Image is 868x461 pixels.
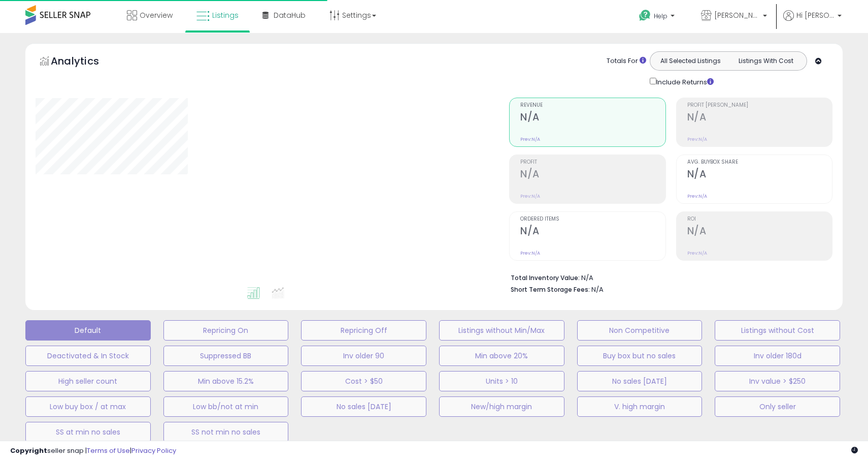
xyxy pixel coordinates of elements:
a: Help [631,2,685,33]
button: SS not min no sales [163,422,289,442]
div: Totals For [607,56,646,66]
span: DataHub [274,10,306,20]
span: Profit [PERSON_NAME] [687,103,832,108]
h2: N/A [687,111,832,125]
small: Prev: N/A [687,250,707,256]
span: [PERSON_NAME] & Co [714,10,760,20]
button: No sales [DATE] [301,396,426,417]
h2: N/A [687,225,832,239]
span: Help [654,12,667,20]
small: Prev: N/A [687,136,707,142]
button: Listings without Cost [715,320,840,341]
button: New/high margin [439,396,564,417]
div: Include Returns [642,76,726,87]
button: All Selected Listings [653,54,728,68]
button: Repricing On [163,320,289,341]
h2: N/A [687,168,832,182]
span: Hi [PERSON_NAME] [796,10,834,20]
span: Listings [212,10,239,20]
button: Cost > $50 [301,371,426,391]
button: Deactivated & In Stock [25,346,151,366]
span: Revenue [520,103,665,108]
b: Total Inventory Value: [511,273,580,282]
button: Non Competitive [577,320,703,341]
button: SS at min no sales [25,422,151,442]
a: Hi [PERSON_NAME] [783,10,842,33]
button: No sales [DATE] [577,371,703,391]
small: Prev: N/A [520,193,540,199]
b: Short Term Storage Fees: [511,285,590,294]
button: Low bb/not at min [163,396,289,417]
span: Avg. Buybox Share [687,160,832,165]
span: N/A [591,285,604,294]
span: ROI [687,217,832,222]
button: Suppressed BB [163,346,289,366]
button: Inv value > $250 [715,371,840,391]
h2: N/A [520,225,665,239]
i: Get Help [639,9,651,22]
button: Default [25,320,151,341]
small: Prev: N/A [520,136,540,142]
button: Listings without Min/Max [439,320,564,341]
button: High seller count [25,371,151,391]
button: Min above 15.2% [163,371,289,391]
button: Min above 20% [439,346,564,366]
button: Low buy box / at max [25,396,151,417]
li: N/A [511,271,825,283]
button: Buy box but no sales [577,346,703,366]
small: Prev: N/A [520,250,540,256]
button: Only seller [715,396,840,417]
div: seller snap | | [10,446,176,456]
button: Units > 10 [439,371,564,391]
h5: Analytics [51,54,119,71]
button: Listings With Cost [728,54,804,68]
span: Ordered Items [520,217,665,222]
h2: N/A [520,168,665,182]
button: Inv older 180d [715,346,840,366]
span: Profit [520,160,665,165]
span: Overview [140,10,173,20]
h2: N/A [520,111,665,125]
strong: Copyright [10,446,47,455]
small: Prev: N/A [687,193,707,199]
button: Repricing Off [301,320,426,341]
button: V. high margin [577,396,703,417]
button: Inv older 90 [301,346,426,366]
